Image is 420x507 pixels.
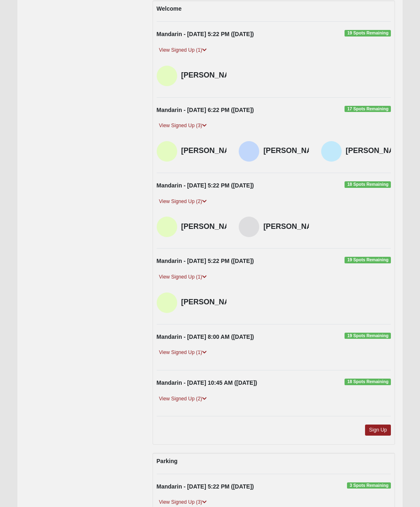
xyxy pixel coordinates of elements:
span: 18 Spots Remaining [345,379,391,386]
img: Bob Young [157,293,177,313]
a: View Signed Up (2) [157,198,209,206]
img: Bob Young [157,217,177,238]
strong: Parking [157,458,178,465]
a: View Signed Up (1) [157,46,209,55]
h4: [PERSON_NAME] [263,147,325,156]
h4: [PERSON_NAME] [181,147,243,156]
span: 18 Spots Remaining [345,182,391,188]
h4: [PERSON_NAME] [263,223,325,232]
span: 19 Spots Remaining [345,30,391,37]
img: Angie Griffin [321,142,342,162]
strong: Mandarin - [DATE] 5:22 PM ([DATE]) [157,183,254,189]
span: 17 Spots Remaining [345,106,391,113]
h4: [PERSON_NAME] [181,223,243,232]
span: 3 Spots Remaining [347,483,391,489]
strong: Mandarin - [DATE] 6:22 PM ([DATE]) [157,107,254,114]
img: Kylie Dungan [239,217,259,238]
a: View Signed Up (1) [157,349,209,357]
span: 19 Spots Remaining [345,333,391,340]
strong: Mandarin - [DATE] 5:22 PM ([DATE]) [157,31,254,38]
strong: Welcome [157,6,182,12]
strong: Mandarin - [DATE] 5:22 PM ([DATE]) [157,258,254,265]
a: View Signed Up (3) [157,498,209,507]
img: Bob Young [157,66,177,87]
h4: [PERSON_NAME] [346,147,408,156]
a: View Signed Up (1) [157,273,209,282]
strong: Mandarin - [DATE] 8:00 AM ([DATE]) [157,334,254,340]
a: View Signed Up (2) [157,395,209,404]
a: View Signed Up (3) [157,122,209,130]
strong: Mandarin - [DATE] 5:22 PM ([DATE]) [157,484,254,490]
span: 19 Spots Remaining [345,257,391,264]
strong: Mandarin - [DATE] 10:45 AM ([DATE]) [157,380,258,386]
img: Bob Young [157,142,177,162]
a: Sign Up [365,425,391,436]
img: Leslie Foster [239,142,259,162]
h4: [PERSON_NAME] [181,71,243,80]
h4: [PERSON_NAME] [181,298,243,307]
